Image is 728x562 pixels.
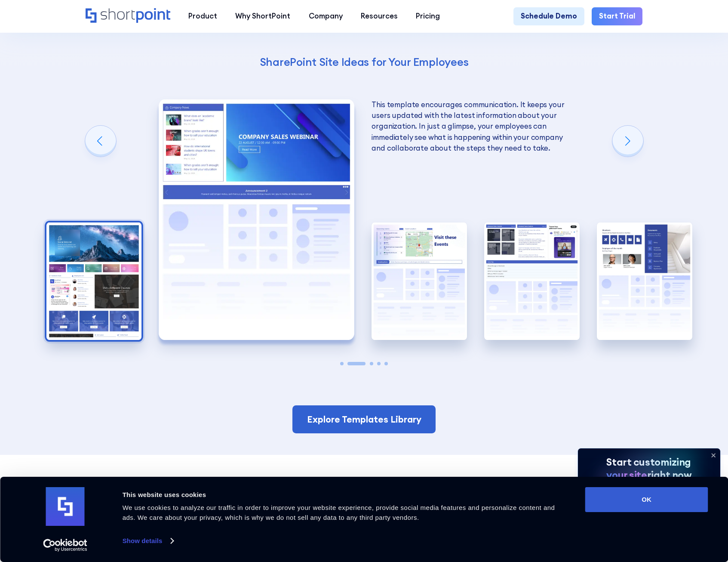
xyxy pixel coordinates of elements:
[309,11,343,22] div: Company
[597,222,692,340] div: 5 / 5
[46,487,85,526] img: logo
[300,7,352,25] a: Company
[123,534,173,547] a: Show details
[28,539,103,552] a: Usercentrics Cookiebot - opens in a new window
[159,55,568,69] h4: SharePoint Site Ideas for Your Employees
[513,7,584,25] a: Schedule Demo
[46,222,142,340] img: Best SharePoint Intranet Site Designs
[123,504,555,521] span: We use cookies to analyze our traffic in order to improve your website experience, provide social...
[597,222,692,340] img: HR SharePoint site example for documents
[585,487,708,512] button: OK
[159,99,354,340] img: HR SharePoint site example for Homepage
[188,11,217,22] div: Product
[377,362,381,365] span: Go to slide 4
[372,99,567,154] p: This template encourages communication. It keeps your users updated with the latest information a...
[372,222,467,340] div: 3 / 5
[123,490,566,500] div: This website uses cookies
[573,462,728,562] iframe: Chat Widget
[416,11,440,22] div: Pricing
[226,7,299,25] a: Why ShortPoint
[340,362,344,365] span: Go to slide 1
[370,362,373,365] span: Go to slide 3
[612,126,643,157] div: Next slide
[361,11,398,22] div: Resources
[86,8,170,24] a: Home
[159,99,354,340] div: 2 / 5
[85,126,116,157] div: Previous slide
[352,7,407,25] a: Resources
[372,222,467,340] img: Internal SharePoint site example for company policy
[407,7,449,25] a: Pricing
[292,405,436,434] a: Explore Templates Library
[179,7,226,25] a: Product
[592,7,642,25] a: Start Trial
[235,11,290,22] div: Why ShortPoint
[347,362,366,365] span: Go to slide 2
[46,222,142,340] div: 1 / 5
[384,362,388,365] span: Go to slide 5
[484,222,580,340] div: 4 / 5
[484,222,580,340] img: SharePoint Communication site example for news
